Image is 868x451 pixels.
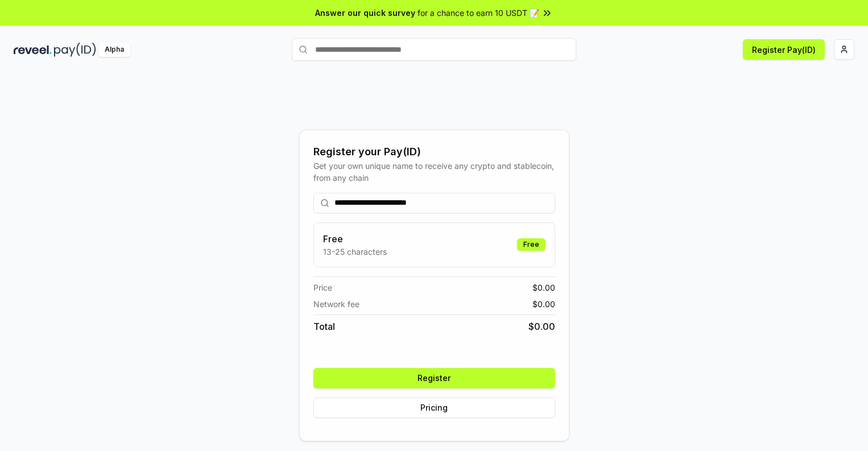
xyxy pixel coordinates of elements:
[418,7,539,19] span: for a chance to earn 10 USDT 📝
[313,368,555,388] button: Register
[313,398,555,418] button: Pricing
[323,246,387,258] p: 13-25 characters
[313,160,555,184] div: Get your own unique name to receive any crypto and stablecoin, from any chain
[313,320,335,333] span: Total
[743,39,825,60] button: Register Pay(ID)
[54,43,96,57] img: pay_id
[14,43,52,57] img: reveel_dark
[98,43,130,57] div: Alpha
[532,282,555,293] span: $ 0.00
[315,7,415,19] span: Answer our quick survey
[313,298,359,310] span: Network fee
[517,238,545,251] div: Free
[313,144,555,160] div: Register your Pay(ID)
[313,282,332,293] span: Price
[528,320,555,333] span: $ 0.00
[323,232,387,246] h3: Free
[532,298,555,310] span: $ 0.00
